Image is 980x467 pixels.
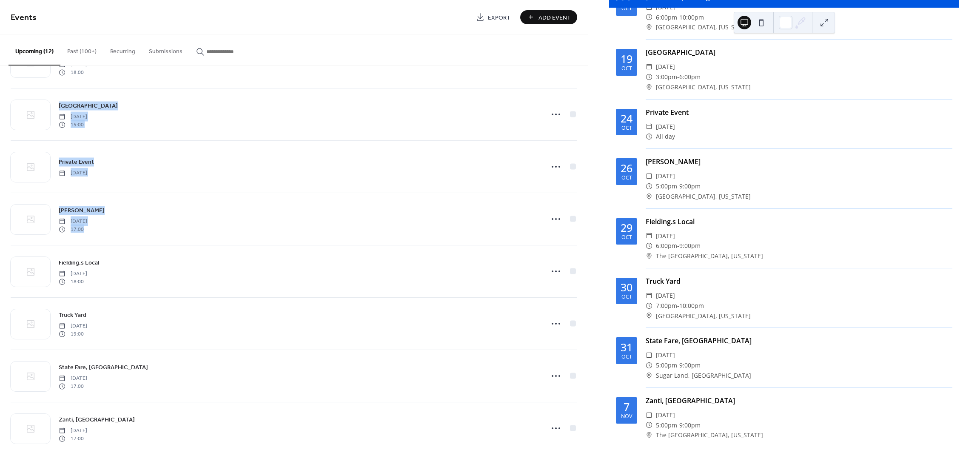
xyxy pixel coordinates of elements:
div: ​ [646,62,652,72]
span: 5:00pm [656,360,677,370]
span: - [677,181,679,191]
span: [DATE] [59,427,87,435]
div: ​ [646,72,652,82]
a: Export [470,10,517,24]
div: Oct [621,6,632,11]
span: Private Event [59,158,94,167]
span: - [677,12,679,23]
span: 9:00pm [679,360,701,370]
div: ​ [646,410,652,420]
span: 19:00 [59,330,87,338]
div: Oct [621,235,632,240]
div: Oct [621,175,632,181]
span: Fielding.s Local [59,259,99,268]
div: ​ [646,181,652,191]
div: ​ [646,350,652,360]
span: Truck Yard [59,311,86,320]
span: - [677,72,679,82]
div: ​ [646,241,652,251]
span: [DATE] [656,231,675,241]
a: Zanti, [GEOGRAPHIC_DATA] [59,415,135,424]
span: 10:00pm [679,12,704,23]
div: Oct [621,354,632,360]
span: 6:00pm [656,12,677,23]
button: Past (100+) [60,34,103,65]
div: ​ [646,22,652,32]
span: [GEOGRAPHIC_DATA] [59,102,118,111]
span: 9:00pm [679,181,701,191]
span: Zanti, [GEOGRAPHIC_DATA] [59,416,135,424]
div: ​ [646,122,652,132]
div: [GEOGRAPHIC_DATA] [646,47,952,57]
div: 26 [621,163,632,174]
a: Truck Yard [59,310,86,320]
div: ​ [646,430,652,440]
div: Oct [621,66,632,71]
span: [GEOGRAPHIC_DATA], [US_STATE] [656,22,751,32]
span: [PERSON_NAME] [59,206,105,215]
span: [DATE] [59,113,87,121]
span: 5:00pm [656,420,677,430]
span: State Fare, [GEOGRAPHIC_DATA] [59,363,148,372]
div: ​ [646,251,652,261]
span: [DATE] [59,375,87,382]
span: - [677,360,679,370]
div: Fielding.s Local [646,216,952,227]
span: 9:00pm [679,420,701,430]
div: 24 [621,113,632,124]
span: [DATE] [59,169,87,177]
div: [PERSON_NAME] [646,157,952,167]
span: 10:00pm [679,301,704,311]
div: ​ [646,360,652,370]
div: 19 [621,54,632,64]
span: [DATE] [59,218,87,225]
div: ​ [646,82,652,92]
div: ​ [646,370,652,381]
div: Zanti, [GEOGRAPHIC_DATA] [646,396,952,406]
span: [DATE] [656,410,675,420]
span: [GEOGRAPHIC_DATA], [US_STATE] [656,82,751,92]
div: Oct [621,294,632,300]
a: [PERSON_NAME] [59,205,105,215]
span: 9:00pm [679,241,701,251]
span: 18:00 [59,278,87,285]
span: Sugar Land, [GEOGRAPHIC_DATA] [656,370,751,381]
div: ​ [646,231,652,241]
div: 29 [621,222,632,233]
a: [GEOGRAPHIC_DATA] [59,101,118,111]
span: [DATE] [59,270,87,278]
button: Upcoming (12) [9,34,60,65]
span: 17:00 [59,435,87,442]
span: 17:00 [59,225,87,233]
div: 7 [624,402,630,412]
span: [DATE] [656,290,675,301]
div: State Fare, [GEOGRAPHIC_DATA] [646,336,952,346]
a: State Fare, [GEOGRAPHIC_DATA] [59,362,148,372]
span: Add Event [538,13,571,22]
span: - [677,241,679,251]
span: 7:00pm [656,301,677,311]
div: 31 [621,342,632,353]
div: ​ [646,290,652,301]
span: 6:00pm [656,241,677,251]
span: 15:00 [59,121,87,128]
div: ​ [646,171,652,181]
button: Add Event [520,10,577,24]
button: Recurring [103,34,142,65]
span: 5:00pm [656,181,677,191]
a: Fielding.s Local [59,258,99,268]
span: 18:00 [59,68,87,76]
div: ​ [646,131,652,142]
span: [DATE] [656,171,675,181]
span: Export [488,13,510,22]
span: 3:00pm [656,72,677,82]
span: [GEOGRAPHIC_DATA], [US_STATE] [656,311,751,321]
div: ​ [646,311,652,321]
div: ​ [646,191,652,202]
span: [DATE] [656,350,675,360]
div: ​ [646,12,652,23]
span: - [677,301,679,311]
span: [GEOGRAPHIC_DATA], [US_STATE] [656,191,751,202]
span: [DATE] [656,62,675,72]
